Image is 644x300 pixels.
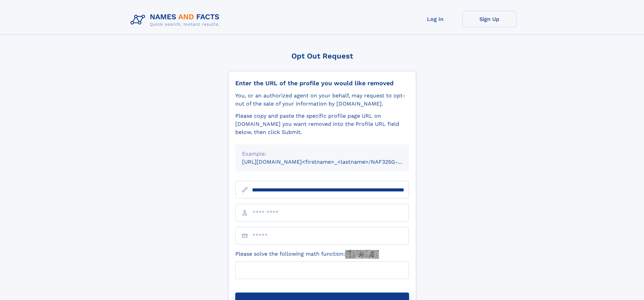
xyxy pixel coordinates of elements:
[462,11,517,27] a: Sign Up
[235,112,409,136] div: Please copy and paste the specific profile page URL on [DOMAIN_NAME] you want removed into the Pr...
[242,150,402,158] div: Example:
[235,250,379,259] label: Please solve the following math function:
[228,52,416,60] div: Opt Out Request
[408,11,462,27] a: Log In
[235,92,409,108] div: You, or an authorized agent on your behalf, may request to opt-out of the sale of your informatio...
[235,79,409,87] div: Enter the URL of the profile you would like removed
[128,11,225,29] img: Logo Names and Facts
[242,159,422,165] small: [URL][DOMAIN_NAME]<firstname>_<lastname>/NAF325G-xxxxxxxx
